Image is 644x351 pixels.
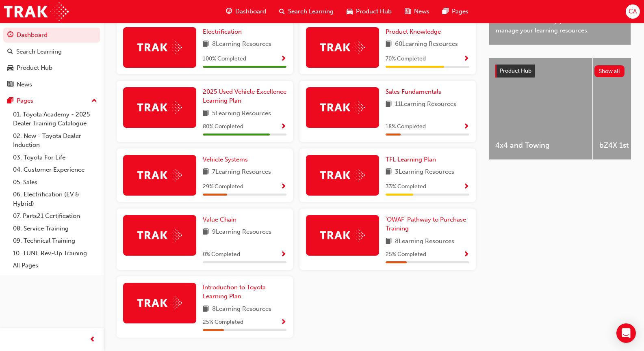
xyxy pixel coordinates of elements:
span: 70 % Completed [386,54,426,64]
button: Show Progress [280,250,286,260]
span: book-icon [203,109,209,119]
a: 06. Electrification (EV & Hybrid) [10,188,100,210]
a: 4x4 and Towing [489,58,592,159]
span: Vehicle Systems [203,156,248,163]
a: 05. Sales [10,176,100,189]
span: book-icon [203,304,209,314]
span: 60 Learning Resources [395,39,458,50]
span: pages-icon [7,97,13,105]
img: Trak [137,101,182,114]
a: Electrification [203,27,245,37]
span: book-icon [386,99,392,110]
a: 10. TUNE Rev-Up Training [10,247,100,260]
span: 33 % Completed [386,182,426,192]
a: search-iconSearch Learning [273,3,340,20]
span: car-icon [7,65,13,72]
span: 5 Learning Resources [212,109,271,119]
span: Show Progress [280,183,286,191]
span: 'OWAF' Pathway to Purchase Training [386,216,466,233]
a: Dashboard [3,28,100,43]
span: prev-icon [89,335,95,345]
span: search-icon [279,6,285,17]
span: search-icon [7,48,13,56]
a: 09. Technical Training [10,235,100,247]
button: Show Progress [280,122,286,132]
span: 9 Learning Resources [212,227,271,237]
a: 07. Parts21 Certification [10,210,100,222]
a: Vehicle Systems [203,155,251,164]
button: Show Progress [280,54,286,64]
span: 100 % Completed [203,54,246,64]
span: CA [629,7,637,16]
a: Search Learning [3,44,100,59]
span: 8 Learning Resources [395,237,454,247]
span: book-icon [203,227,209,237]
span: TFL Learning Plan [386,156,436,163]
span: up-icon [91,96,97,106]
span: Search Learning [288,7,334,16]
div: News [17,80,32,89]
img: Trak [137,229,182,241]
button: CA [626,4,640,19]
span: 7 Learning Resources [212,167,271,177]
span: Revolutionise the way you access and manage your learning resources. [496,17,624,35]
span: Show Progress [463,56,469,63]
img: Trak [320,101,365,114]
a: 2025 Used Vehicle Excellence Learning Plan [203,87,286,106]
span: Show Progress [280,56,286,63]
img: Trak [137,297,182,309]
span: car-icon [347,6,353,17]
span: news-icon [7,81,13,88]
img: Trak [137,169,182,181]
span: 4x4 and Towing [495,141,586,150]
img: Trak [320,169,365,181]
span: Product Hub [500,67,531,74]
a: 'OWAF' Pathway to Purchase Training [386,215,469,233]
span: Show Progress [280,319,286,326]
span: 8 Learning Resources [212,304,271,314]
button: Show Progress [280,317,286,327]
span: 80 % Completed [203,122,243,131]
span: 25 % Completed [203,318,243,327]
span: book-icon [203,167,209,177]
span: Show Progress [280,123,286,131]
span: book-icon [386,167,392,177]
button: Show Progress [463,182,469,192]
div: Pages [17,96,33,106]
span: Show Progress [463,123,469,131]
span: 2025 Used Vehicle Excellence Learning Plan [203,88,286,105]
span: Sales Fundamentals [386,88,441,95]
button: Show Progress [463,54,469,64]
span: 0 % Completed [203,250,240,259]
a: Value Chain [203,215,240,224]
span: 8 Learning Resources [212,39,271,50]
span: book-icon [386,237,392,247]
a: 02. New - Toyota Dealer Induction [10,130,100,151]
span: 18 % Completed [386,122,426,131]
span: book-icon [203,39,209,50]
a: Product Knowledge [386,27,444,37]
a: guage-iconDashboard [219,3,273,20]
span: Electrification [203,28,242,35]
img: Trak [320,229,365,241]
a: news-iconNews [398,3,436,20]
button: DashboardSearch LearningProduct HubNews [3,26,100,93]
div: Search Learning [16,47,62,56]
span: 25 % Completed [386,250,426,259]
button: Show all [594,65,625,77]
button: Show Progress [463,122,469,132]
div: Open Intercom Messenger [616,323,636,343]
button: Show Progress [463,250,469,260]
span: Pages [452,7,468,16]
span: Dashboard [235,7,266,16]
span: Product Hub [356,7,392,16]
a: car-iconProduct Hub [340,3,398,20]
a: Sales Fundamentals [386,87,445,97]
a: Product Hub [3,60,100,75]
img: Trak [4,2,69,21]
span: Value Chain [203,216,236,223]
img: Trak [320,41,365,54]
button: Pages [3,93,100,108]
span: 29 % Completed [203,182,243,192]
